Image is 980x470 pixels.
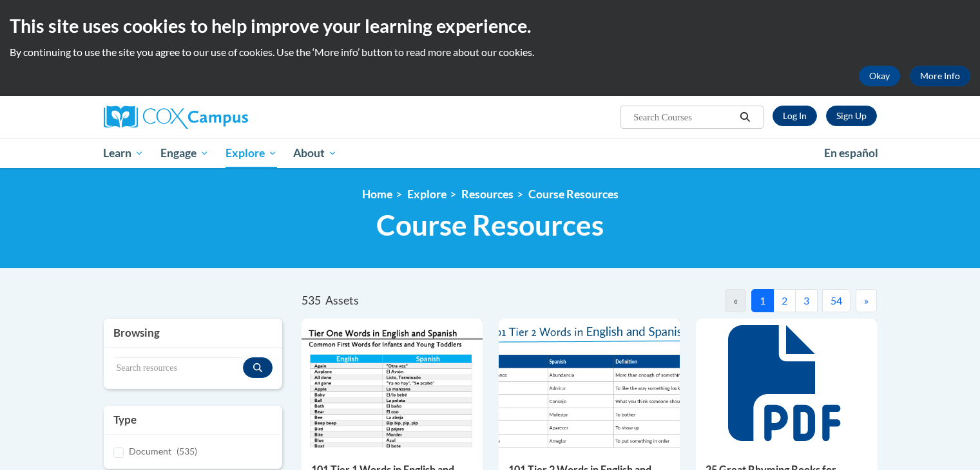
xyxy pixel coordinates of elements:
a: Home [362,187,392,201]
a: En español [816,140,887,167]
a: Course Resources [528,187,619,201]
img: Cox Campus [104,106,248,129]
a: Resources [461,187,514,201]
span: 535 [302,294,321,307]
a: Explore [407,187,447,201]
div: Main menu [84,138,896,168]
span: Engage [160,146,209,161]
span: Assets [325,294,359,307]
a: Learn [95,138,153,168]
span: En español [824,146,878,160]
span: Document [129,446,171,456]
button: Okay [859,66,900,86]
button: 3 [795,289,818,312]
button: Next [856,289,877,312]
h2: This site uses cookies to help improve your learning experience. [10,13,970,39]
input: Search Courses [632,109,735,125]
button: Search resources [243,357,273,378]
h3: Browsing [113,325,273,341]
span: Course Resources [376,208,604,242]
a: Engage [152,138,217,168]
p: By continuing to use the site you agree to our use of cookies. Use the ‘More info’ button to read... [10,45,970,59]
img: 836e94b2-264a-47ae-9840-fb2574307f3b.pdf [499,319,680,447]
span: » [864,294,869,306]
button: 2 [773,289,796,312]
h3: Type [113,412,273,428]
a: Register [826,106,877,126]
a: Log In [773,106,817,126]
span: Explore [226,146,277,161]
a: Explore [217,138,285,168]
button: 1 [751,289,774,312]
a: About [285,138,345,168]
a: Cox Campus [104,106,349,129]
a: More Info [910,66,970,86]
span: Learn [103,146,144,161]
span: (535) [177,446,197,456]
nav: Pagination Navigation [589,289,876,312]
input: Search resources [113,357,244,379]
span: About [293,146,337,161]
button: Search [735,109,754,125]
button: 54 [822,289,850,312]
img: d35314be-4b7e-462d-8f95-b17e3d3bb747.pdf [302,319,483,447]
